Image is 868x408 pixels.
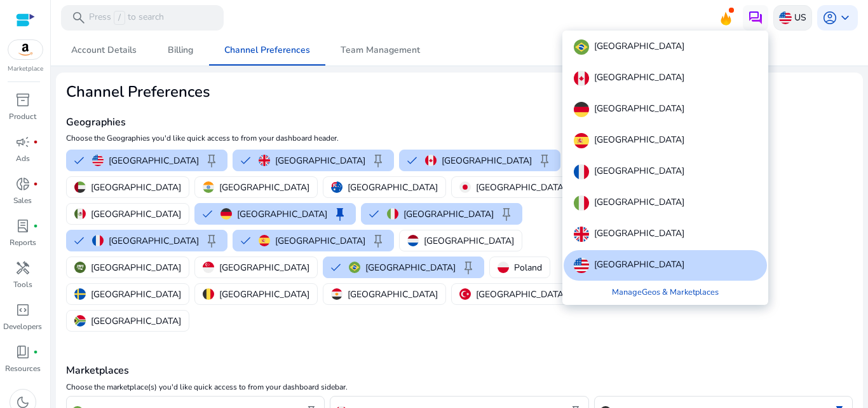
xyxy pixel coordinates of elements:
img: ca.svg [574,71,589,86]
p: [GEOGRAPHIC_DATA] [594,164,684,179]
img: uk.svg [574,227,589,242]
p: [GEOGRAPHIC_DATA] [594,133,684,148]
img: br.svg [574,39,589,55]
p: [GEOGRAPHIC_DATA] [594,39,684,55]
img: es.svg [574,133,589,148]
p: [GEOGRAPHIC_DATA] [594,102,684,117]
img: de.svg [574,102,589,117]
a: ManageGeos & Marketplaces [602,281,729,304]
p: [GEOGRAPHIC_DATA] [594,258,684,273]
img: us.svg [574,258,589,273]
p: [GEOGRAPHIC_DATA] [594,227,684,242]
p: [GEOGRAPHIC_DATA] [594,71,684,86]
img: it.svg [574,195,589,211]
p: [GEOGRAPHIC_DATA] [594,195,684,211]
img: fr.svg [574,164,589,179]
